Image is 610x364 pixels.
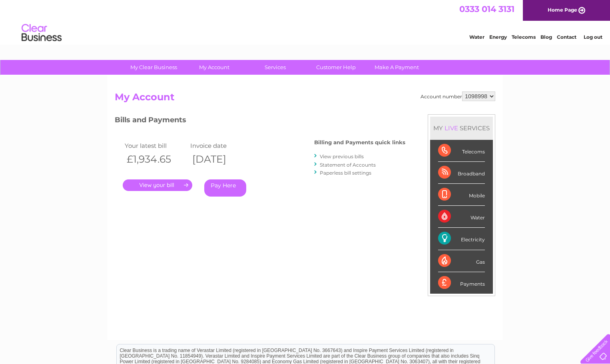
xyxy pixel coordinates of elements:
[421,91,495,101] div: Account number
[117,4,494,39] div: Clear Business is a trading name of Verastar Limited (registered in [GEOGRAPHIC_DATA] No. 3667643...
[430,117,493,139] div: MY SERVICES
[21,21,62,45] img: logo.png
[459,4,514,14] a: 0333 014 3131
[188,140,254,151] td: Invoice date
[123,179,192,191] a: .
[123,151,188,167] th: £1,934.65
[115,114,405,128] h3: Bills and Payments
[204,179,246,197] a: Pay Here
[443,124,460,132] div: LIVE
[438,250,485,272] div: Gas
[123,140,188,151] td: Your latest bill
[438,140,485,162] div: Telecoms
[181,60,247,75] a: My Account
[438,206,485,228] div: Water
[320,153,364,159] a: View previous bills
[188,151,254,167] th: [DATE]
[438,228,485,250] div: Electricity
[489,34,507,40] a: Energy
[438,162,485,184] div: Broadband
[469,34,484,40] a: Water
[121,60,187,75] a: My Clear Business
[584,34,602,40] a: Log out
[557,34,576,40] a: Contact
[320,170,371,176] a: Paperless bill settings
[242,60,308,75] a: Services
[364,60,430,75] a: Make A Payment
[314,139,405,145] h4: Billing and Payments quick links
[512,34,536,40] a: Telecoms
[540,34,552,40] a: Blog
[303,60,369,75] a: Customer Help
[438,184,485,206] div: Mobile
[115,91,495,107] h2: My Account
[320,162,376,168] a: Statement of Accounts
[438,272,485,294] div: Payments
